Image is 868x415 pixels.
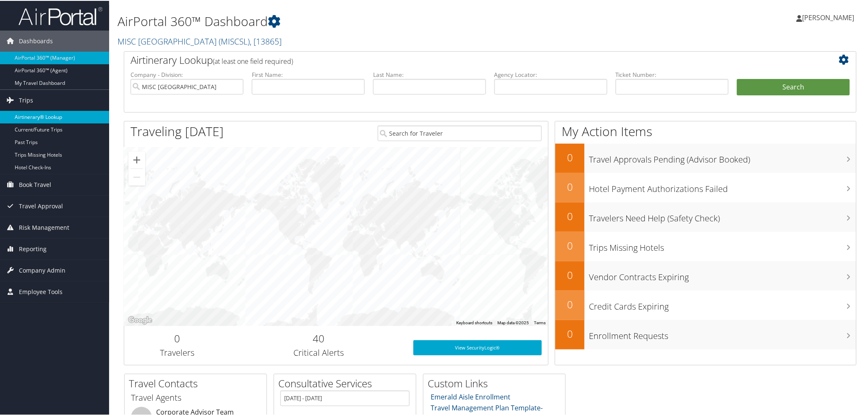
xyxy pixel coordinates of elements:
[19,195,63,216] span: Travel Approval
[555,179,585,193] h2: 0
[252,70,365,78] label: First Name:
[589,325,856,341] h3: Enrollment Requests
[555,143,856,172] a: 0Travel Approvals Pending (Advisor Booked)
[19,259,65,280] span: Company Admin
[373,70,486,78] label: Last Name:
[19,173,51,194] span: Book Travel
[126,314,154,325] img: Google
[589,237,856,253] h3: Trips Missing Hotels
[18,5,102,25] img: airportal-logo.png
[19,238,47,259] span: Reporting
[431,391,511,401] a: Emerald Aisle Enrollment
[589,149,856,165] h3: Travel Approvals Pending (Advisor Booked)
[494,70,607,78] label: Agency Locator:
[555,122,856,139] h1: My Action Items
[118,35,282,46] a: MISC [GEOGRAPHIC_DATA]
[128,151,145,168] button: Zoom in
[589,296,856,312] h3: Credit Cards Expiring
[534,320,546,324] a: Terms (opens in new tab)
[126,314,154,325] a: Open this area in Google Maps (opens a new window)
[128,168,145,185] button: Zoom out
[413,339,542,355] a: View SecurityLogic®
[555,208,585,223] h2: 0
[131,52,789,66] h2: Airtinerary Lookup
[131,331,224,345] h2: 0
[131,122,224,139] h1: Traveling [DATE]
[19,30,53,51] span: Dashboards
[428,376,565,390] h2: Custom Links
[555,319,856,349] a: 0Enrollment Requests
[589,266,856,282] h3: Vendor Contracts Expiring
[555,172,856,202] a: 0Hotel Payment Authorizations Failed
[378,125,542,140] input: Search for Traveler
[589,178,856,194] h3: Hotel Payment Authorizations Failed
[737,78,850,95] button: Search
[555,238,585,252] h2: 0
[213,56,293,65] span: (at least one field required)
[589,207,856,223] h3: Travelers Need Help (Safety Check)
[555,326,585,340] h2: 0
[131,391,260,403] h3: Travel Agents
[19,281,63,302] span: Employee Tools
[278,376,416,390] h2: Consultative Services
[555,267,585,281] h2: 0
[555,297,585,311] h2: 0
[555,290,856,319] a: 0Credit Cards Expiring
[797,4,863,29] a: [PERSON_NAME]
[555,202,856,231] a: 0Travelers Need Help (Safety Check)
[456,319,492,325] button: Keyboard shortcuts
[219,35,250,46] span: ( MISCSL )
[616,70,729,78] label: Ticket Number:
[237,346,401,358] h3: Critical Alerts
[19,216,69,237] span: Risk Management
[237,331,401,345] h2: 40
[131,346,224,358] h3: Travelers
[19,89,33,110] span: Trips
[555,150,585,164] h2: 0
[250,35,282,46] span: , [ 13865 ]
[555,231,856,260] a: 0Trips Missing Hotels
[118,12,614,29] h1: AirPortal 360™ Dashboard
[555,260,856,290] a: 0Vendor Contracts Expiring
[129,376,267,390] h2: Travel Contacts
[803,12,855,21] span: [PERSON_NAME]
[497,320,529,324] span: Map data ©2025
[131,70,243,78] label: Company - Division:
